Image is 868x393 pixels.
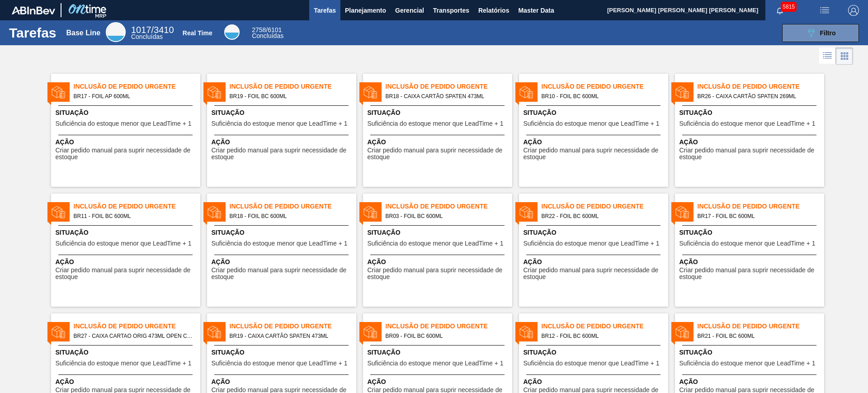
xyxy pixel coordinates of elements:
div: Visão em Cards [836,47,853,65]
span: Situação [212,228,354,237]
img: status [363,205,377,219]
img: status [675,325,689,339]
div: Real Time [252,27,283,39]
span: Ação [56,137,198,147]
span: BR11 - FOIL BC 600ML [74,211,193,221]
span: Suficiência do estoque menor que LeadTime + 1 [679,240,816,247]
span: Criar pedido manual para suprir necessidade de estoque [368,147,510,161]
span: Concluídas [252,32,283,39]
span: Suficiência do estoque menor que LeadTime + 1 [679,120,816,127]
span: Ação [212,257,354,267]
img: status [675,85,689,99]
img: status [52,325,65,339]
img: userActions [819,5,830,16]
button: Notificações [765,4,794,17]
span: Criar pedido manual para suprir necessidade de estoque [368,267,510,281]
span: Ação [524,377,666,387]
span: 5815 [781,2,797,12]
div: Base Line [106,22,126,42]
img: status [363,85,377,99]
span: Situação [524,228,666,237]
span: Tarefas [314,5,336,16]
span: Inclusão de Pedido Urgente [698,322,824,331]
h1: Tarefas [9,28,57,38]
span: Ação [212,137,354,147]
span: Ação [524,257,666,267]
span: Concluídas [131,33,163,40]
span: Suficiência do estoque menor que LeadTime + 1 [56,240,192,247]
span: BR03 - FOIL BC 600ML [386,211,505,221]
img: status [52,205,65,219]
div: Visão em Lista [819,47,836,65]
span: BR09 - FOIL BC 600ML [386,331,505,341]
span: / 3410 [131,25,174,35]
span: Transportes [433,5,469,16]
span: Ação [679,137,822,147]
img: status [363,325,377,339]
span: Inclusão de Pedido Urgente [698,202,824,211]
span: BR26 - CAIXA CARTÃO SPATEN 269ML [698,91,817,101]
span: Suficiência do estoque menor que LeadTime + 1 [679,360,816,367]
span: Inclusão de Pedido Urgente [542,82,668,91]
span: BR17 - FOIL AP 600ML [74,91,193,101]
span: Inclusão de Pedido Urgente [386,202,512,211]
span: Situação [56,228,198,237]
span: Inclusão de Pedido Urgente [230,202,356,211]
span: Inclusão de Pedido Urgente [230,82,356,91]
span: Situação [524,348,666,357]
span: Situação [524,108,666,118]
img: status [208,325,221,339]
span: Ação [524,137,666,147]
img: status [519,325,533,339]
span: Gerencial [395,5,424,16]
span: 2758 [252,26,266,33]
span: Ação [368,377,510,387]
span: Inclusão de Pedido Urgente [74,82,200,91]
span: BR19 - FOIL BC 600ML [230,91,349,101]
span: Criar pedido manual para suprir necessidade de estoque [212,267,354,281]
span: Ação [368,257,510,267]
span: Situação [679,108,822,118]
div: Real Time [183,29,212,37]
span: Suficiência do estoque menor que LeadTime + 1 [56,120,192,127]
img: status [52,85,65,99]
span: Ação [56,377,198,387]
span: Situação [212,108,354,118]
span: BR18 - CAIXA CARTÃO SPATEN 473ML [386,91,505,101]
span: Master Data [518,5,554,16]
button: Filtro [782,24,859,42]
span: Suficiência do estoque menor que LeadTime + 1 [212,120,348,127]
div: Base Line [131,26,174,40]
span: Criar pedido manual para suprir necessidade de estoque [56,147,198,161]
span: BR22 - FOIL BC 600ML [542,211,661,221]
span: Criar pedido manual para suprir necessidade de estoque [524,267,666,281]
span: / 6101 [252,26,282,33]
span: Criar pedido manual para suprir necessidade de estoque [679,267,822,281]
span: Situação [679,348,822,357]
span: Suficiência do estoque menor que LeadTime + 1 [524,360,660,367]
span: Suficiência do estoque menor que LeadTime + 1 [212,240,348,247]
span: BR21 - FOIL BC 600ML [698,331,817,341]
span: Inclusão de Pedido Urgente [74,202,200,211]
span: BR27 - CAIXA CARTAO ORIG 473ML OPEN CORNER [74,331,193,341]
span: Inclusão de Pedido Urgente [386,322,512,331]
span: Suficiência do estoque menor que LeadTime + 1 [368,240,504,247]
span: Inclusão de Pedido Urgente [230,322,356,331]
span: Suficiência do estoque menor que LeadTime + 1 [524,240,660,247]
img: Logout [848,5,859,16]
div: Base Line [66,29,100,37]
span: Ação [679,377,822,387]
span: Situação [56,348,198,357]
span: Inclusão de Pedido Urgente [74,322,200,331]
span: Criar pedido manual para suprir necessidade de estoque [679,147,822,161]
span: Suficiência do estoque menor que LeadTime + 1 [56,360,192,367]
span: Inclusão de Pedido Urgente [542,202,668,211]
span: Inclusão de Pedido Urgente [542,322,668,331]
span: Situação [212,348,354,357]
span: Suficiência do estoque menor que LeadTime + 1 [368,120,504,127]
span: Suficiência do estoque menor que LeadTime + 1 [524,120,660,127]
img: status [208,205,221,219]
span: Suficiência do estoque menor que LeadTime + 1 [212,360,348,367]
span: Criar pedido manual para suprir necessidade de estoque [212,147,354,161]
span: Situação [368,348,510,357]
